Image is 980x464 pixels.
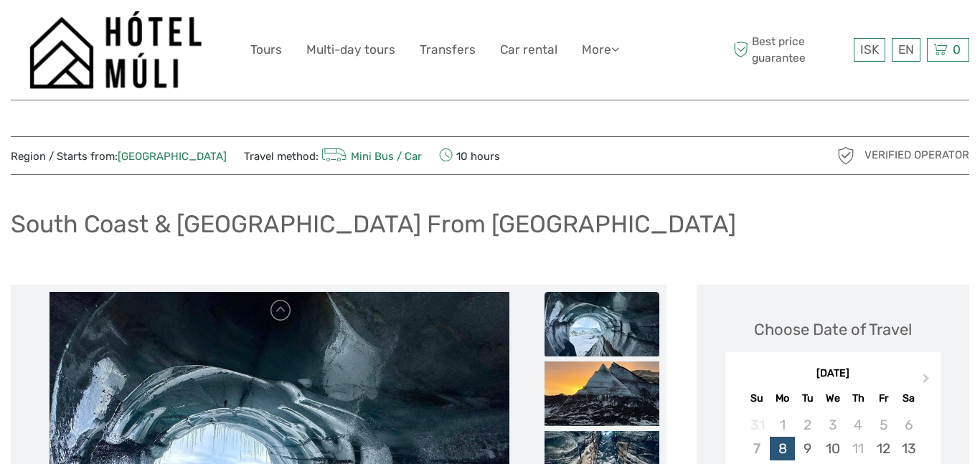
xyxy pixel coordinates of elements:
div: Choose Wednesday, September 10th, 2025 [820,437,845,460]
div: Not available Saturday, September 6th, 2025 [896,413,921,437]
a: Car rental [500,39,557,60]
span: Best price guarantee [730,34,850,65]
img: verified_operator_grey_128.png [834,144,857,167]
div: We [820,389,845,408]
div: Not available Thursday, September 4th, 2025 [846,413,871,437]
span: 10 hours [439,146,500,166]
div: Th [846,389,871,408]
h1: South Coast & [GEOGRAPHIC_DATA] From [GEOGRAPHIC_DATA] [11,209,736,239]
div: Not available Sunday, September 7th, 2025 [745,437,770,460]
a: More [582,39,619,60]
div: Not available Tuesday, September 2nd, 2025 [795,413,820,437]
img: a98b843d6d5147b89bba1e51fc74ca87_slider_thumbnail.jpeg [545,292,659,356]
div: Not available Monday, September 1st, 2025 [770,413,795,437]
a: Mini Bus / Car [319,150,422,163]
div: Choose Monday, September 8th, 2025 [770,437,795,460]
a: Tours [250,39,282,60]
div: Tu [795,389,820,408]
a: Multi-day tours [306,39,395,60]
div: Choose Saturday, September 13th, 2025 [896,437,921,460]
a: [GEOGRAPHIC_DATA] [118,150,227,163]
span: Travel method: [244,146,422,166]
div: Not available Friday, September 5th, 2025 [871,413,896,437]
a: Transfers [420,39,476,60]
div: Choose Tuesday, September 9th, 2025 [795,437,820,460]
span: ISK [860,42,879,57]
div: Not available Wednesday, September 3rd, 2025 [820,413,845,437]
div: Sa [896,389,921,408]
div: Not available Sunday, August 31st, 2025 [745,413,770,437]
img: c9c8b517d3c7494580d41304f458fd1b_slider_thumbnail.jpeg [545,361,659,426]
div: Mo [770,389,795,408]
button: Next Month [916,370,939,393]
span: 0 [951,42,963,57]
div: Su [745,389,770,408]
span: Verified Operator [864,148,969,163]
div: Choose Friday, September 12th, 2025 [871,437,896,460]
img: 1276-09780d38-f550-4f2e-b773-0f2717b8e24e_logo_big.png [29,11,202,89]
div: Choose Date of Travel [754,318,912,341]
div: Fr [871,389,896,408]
div: EN [892,38,920,62]
span: Region / Starts from: [11,149,227,164]
div: Not available Thursday, September 11th, 2025 [846,437,871,460]
div: [DATE] [725,366,941,382]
